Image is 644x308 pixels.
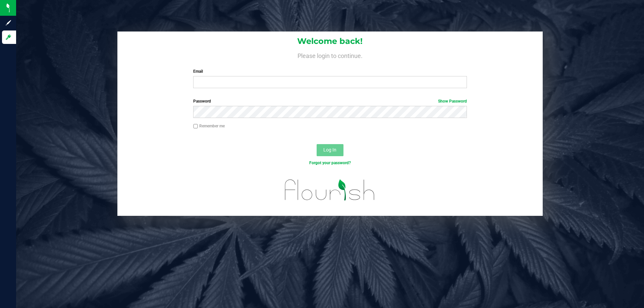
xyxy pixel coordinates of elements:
[5,34,12,41] inline-svg: Log in
[309,161,351,165] a: Forgot your password?
[323,147,336,152] span: Log In
[117,51,543,59] h4: Please login to continue.
[193,99,211,104] span: Password
[5,19,12,26] inline-svg: Sign up
[117,37,543,46] h1: Welcome back!
[193,68,467,74] label: Email
[438,99,467,104] a: Show Password
[317,144,343,156] button: Log In
[193,123,225,129] label: Remember me
[277,173,383,207] img: flourish_logo.svg
[193,124,198,129] input: Remember me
